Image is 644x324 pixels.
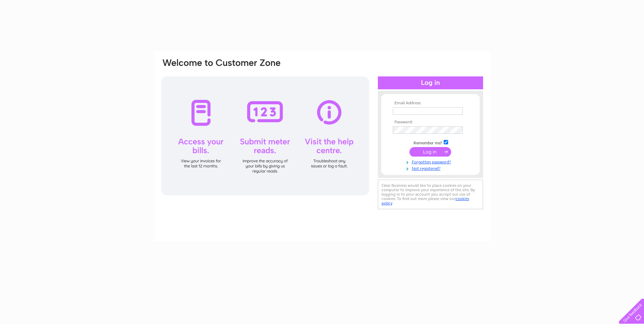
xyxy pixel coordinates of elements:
[391,120,470,125] th: Password:
[393,165,470,171] a: Not registered?
[393,158,470,165] a: Forgotten password?
[409,147,451,157] input: Submit
[378,180,483,209] div: Clear Business would like to place cookies on your computer to improve your experience of the sit...
[391,139,470,146] td: Remember me?
[391,101,470,106] th: Email Address:
[382,196,469,205] a: cookies policy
